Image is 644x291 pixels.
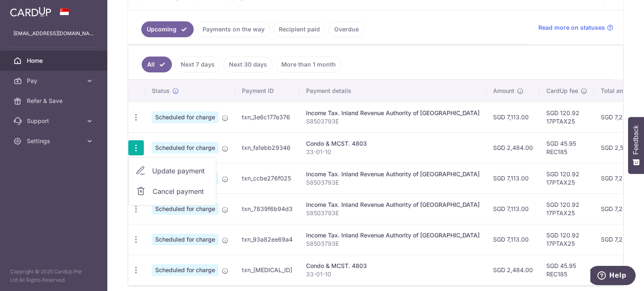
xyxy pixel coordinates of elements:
[306,178,480,187] p: S8503793E
[175,57,220,72] a: Next 7 days
[306,239,480,248] p: S8503793E
[486,163,540,193] td: SGD 7,113.00
[590,266,636,287] iframe: Opens a widget where you can find more information
[27,57,82,65] span: Home
[486,102,540,132] td: SGD 7,113.00
[152,234,218,245] span: Scheduled for charge
[142,57,172,72] a: All
[152,87,170,95] span: Status
[628,117,644,174] button: Feedback - Show survey
[273,21,325,37] a: Recipient paid
[299,80,486,102] th: Payment details
[235,193,299,224] td: txn_7839f6b94d3
[10,7,51,17] img: CardUp
[546,87,578,95] span: CardUp fee
[493,87,514,95] span: Amount
[306,231,480,239] div: Income Tax. Inland Revenue Authority of [GEOGRAPHIC_DATA]
[235,163,299,193] td: txn_ccbe276f025
[538,23,613,32] a: Read more on statuses
[27,97,82,105] span: Refer & Save
[27,117,82,125] span: Support
[235,255,299,285] td: txn_[MEDICAL_ID]
[306,209,480,217] p: S8503793E
[141,21,194,37] a: Upcoming
[152,203,218,215] span: Scheduled for charge
[601,87,628,95] span: Total amt.
[540,193,594,224] td: SGD 120.92 17PTAX25
[540,102,594,132] td: SGD 120.92 17PTAX25
[540,163,594,193] td: SGD 120.92 17PTAX25
[486,193,540,224] td: SGD 7,113.00
[235,224,299,255] td: txn_93a82ee69a4
[306,109,480,117] div: Income Tax. Inland Revenue Authority of [GEOGRAPHIC_DATA]
[306,170,480,178] div: Income Tax. Inland Revenue Authority of [GEOGRAPHIC_DATA]
[13,29,94,38] p: [EMAIL_ADDRESS][DOMAIN_NAME]
[632,125,640,155] span: Feedback
[223,57,273,72] a: Next 30 days
[152,111,218,123] span: Scheduled for charge
[306,201,480,209] div: Income Tax. Inland Revenue Authority of [GEOGRAPHIC_DATA]
[306,148,480,156] p: 33-01-10
[235,102,299,132] td: txn_3e6c177e376
[540,132,594,163] td: SGD 45.95 REC185
[197,21,270,37] a: Payments on the way
[27,77,82,85] span: Pay
[306,262,480,270] div: Condo & MCST. 4803
[486,255,540,285] td: SGD 2,484.00
[306,117,480,126] p: S8503793E
[27,137,82,145] span: Settings
[235,80,299,102] th: Payment ID
[540,255,594,285] td: SGD 45.95 REC185
[329,21,364,37] a: Overdue
[152,264,218,276] span: Scheduled for charge
[486,132,540,163] td: SGD 2,484.00
[306,139,480,148] div: Condo & MCST. 4803
[538,23,605,32] span: Read more on statuses
[486,224,540,255] td: SGD 7,113.00
[152,142,218,154] span: Scheduled for charge
[540,224,594,255] td: SGD 120.92 17PTAX25
[276,57,341,72] a: More than 1 month
[235,132,299,163] td: txn_fa1ebb29346
[306,270,480,278] p: 33-01-10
